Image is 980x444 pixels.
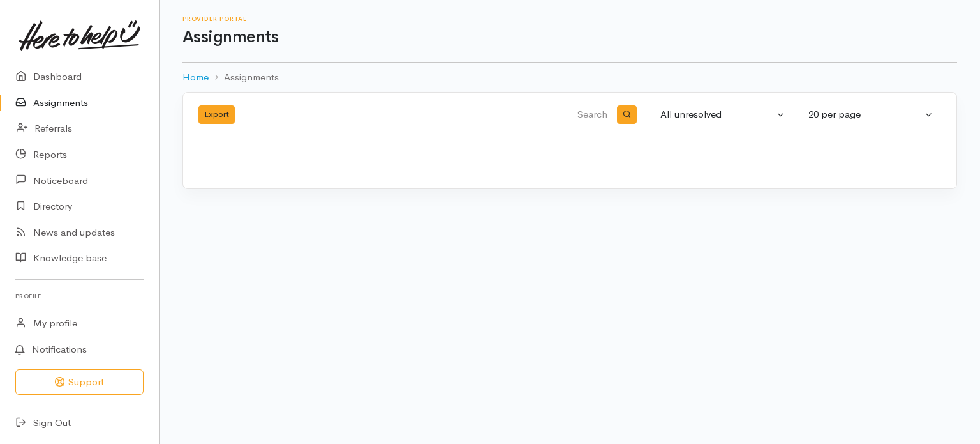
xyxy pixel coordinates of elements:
button: 20 per page [801,102,941,127]
div: All unresolved [660,107,774,122]
h6: Provider Portal [182,15,957,22]
li: Assignments [209,70,279,85]
button: All unresolved [653,102,793,127]
a: Home [182,70,209,85]
h1: Assignments [182,28,957,47]
nav: breadcrumb [182,63,957,93]
button: Export [198,105,235,124]
input: Search [426,100,610,130]
button: Support [15,369,144,395]
div: 20 per page [808,107,922,122]
h6: Profile [15,287,144,305]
